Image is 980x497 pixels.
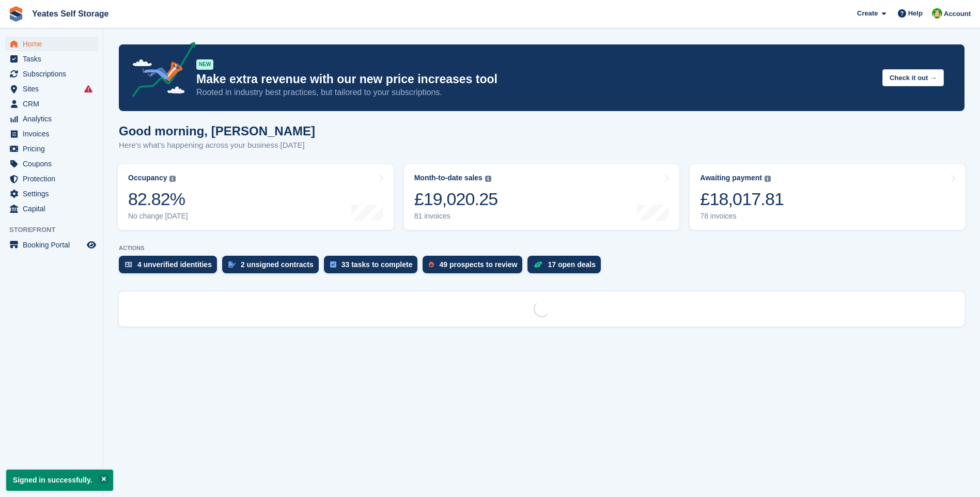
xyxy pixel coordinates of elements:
[429,261,434,268] img: prospect-51fa495bee0391a8d652442698ab0144808aea92771e9ea1ae160a38d050c398.svg
[222,256,324,278] a: 2 unsigned contracts
[5,37,98,51] a: menu
[5,142,98,156] a: menu
[6,470,113,491] p: Signed in successfully.
[5,201,98,216] a: menu
[23,201,85,216] span: Capital
[5,127,98,141] a: menu
[404,164,680,230] a: Month-to-date sales £19,020.25 81 invoices
[128,189,188,210] div: 82.82%
[23,112,85,126] span: Analytics
[128,212,188,221] div: No change [DATE]
[123,42,196,101] img: price-adjustments-announcement-icon-8257ccfd72463d97f412b2fc003d46551f7dbcb40ab6d574587a9cd5c0d94...
[485,176,491,182] img: icon-info-grey-7440780725fd019a000dd9b08b2336e03edf1995a4989e88bcd33f0948082b44.svg
[944,9,971,19] span: Account
[414,189,498,210] div: £19,020.25
[228,261,236,268] img: contract_signature_icon-13c848040528278c33f63329250d36e43548de30e8caae1d1a13099fd9432cc5.svg
[5,187,98,201] a: menu
[5,82,98,96] a: menu
[119,245,965,252] p: ACTIONS
[196,87,874,98] p: Rooted in industry best practices, but tailored to your subscriptions.
[196,59,213,70] div: NEW
[23,127,85,141] span: Invoices
[23,238,85,252] span: Booking Portal
[128,174,167,182] div: Occupancy
[414,212,498,221] div: 81 invoices
[5,172,98,186] a: menu
[423,256,527,278] a: 49 prospects to review
[23,37,85,51] span: Home
[534,261,542,268] img: deal-1b604bf984904fb50ccaf53a9ad4b4a5d6e5aea283cecdc64d6e3604feb123c2.svg
[119,139,315,151] p: Here's what's happening across your business [DATE]
[324,256,423,278] a: 33 tasks to complete
[28,5,113,22] a: Yeates Self Storage
[118,164,394,230] a: Occupancy 82.82% No change [DATE]
[169,176,176,182] img: icon-info-grey-7440780725fd019a000dd9b08b2336e03edf1995a4989e88bcd33f0948082b44.svg
[5,67,98,81] a: menu
[414,174,483,182] div: Month-to-date sales
[23,97,85,111] span: CRM
[908,8,923,19] span: Help
[765,176,771,182] img: icon-info-grey-7440780725fd019a000dd9b08b2336e03edf1995a4989e88bcd33f0948082b44.svg
[8,6,24,22] img: stora-icon-8386f47178a22dfd0bd8f6a31ec36ba5ce8667c1dd55bd0f319d3a0aa187defe.svg
[5,52,98,66] a: menu
[119,124,315,138] h1: Good morning, [PERSON_NAME]
[857,8,878,19] span: Create
[882,69,944,86] button: Check it out →
[84,85,92,93] i: Smart entry sync failures have occurred
[23,172,85,186] span: Protection
[527,256,606,278] a: 17 open deals
[23,67,85,81] span: Subscriptions
[548,260,596,269] div: 17 open deals
[23,187,85,201] span: Settings
[690,164,966,230] a: Awaiting payment £18,017.81 78 invoices
[23,82,85,96] span: Sites
[330,261,336,268] img: task-75834270c22a3079a89374b754ae025e5fb1db73e45f91037f5363f120a921f8.svg
[5,157,98,171] a: menu
[700,189,784,210] div: £18,017.81
[23,142,85,156] span: Pricing
[125,261,132,268] img: verify_identity-adf6edd0f0f0b5bbfe63781bf79b02c33cf7c696d77639b501bdc392416b5a36.svg
[341,260,413,269] div: 33 tasks to complete
[932,8,942,19] img: Angela Field
[5,97,98,111] a: menu
[23,157,85,171] span: Coupons
[23,52,85,66] span: Tasks
[439,260,517,269] div: 49 prospects to review
[700,212,784,221] div: 78 invoices
[137,260,212,269] div: 4 unverified identities
[196,72,874,87] p: Make extra revenue with our new price increases tool
[9,225,103,235] span: Storefront
[5,112,98,126] a: menu
[5,238,98,252] a: menu
[700,174,762,182] div: Awaiting payment
[85,239,98,251] a: Preview store
[119,256,222,278] a: 4 unverified identities
[241,260,314,269] div: 2 unsigned contracts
